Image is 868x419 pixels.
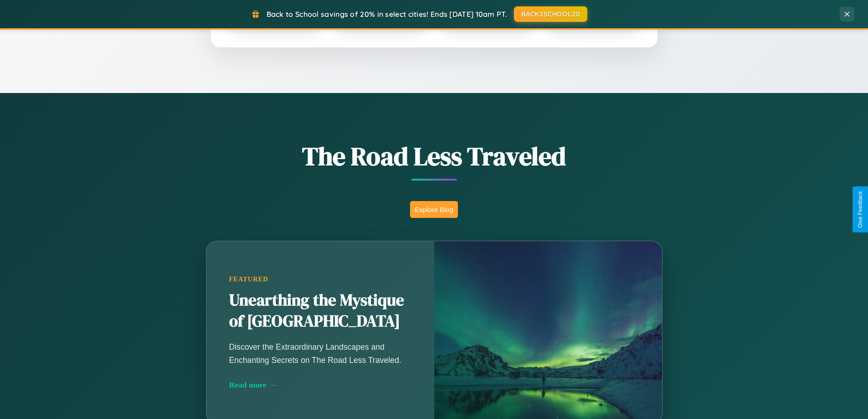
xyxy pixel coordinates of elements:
[514,6,587,22] button: BACK2SCHOOL20
[229,290,411,332] h2: Unearthing the Mystique of [GEOGRAPHIC_DATA]
[267,10,507,19] span: Back to School savings of 20% in select cities! Ends [DATE] 10am PT.
[229,341,411,366] p: Discover the Extraordinary Landscapes and Enchanting Secrets on The Road Less Traveled.
[229,275,411,283] div: Featured
[857,191,863,228] div: Give Feedback
[410,201,458,218] button: Explore Blog
[161,139,708,174] h1: The Road Less Traveled
[229,380,411,390] div: Read more →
